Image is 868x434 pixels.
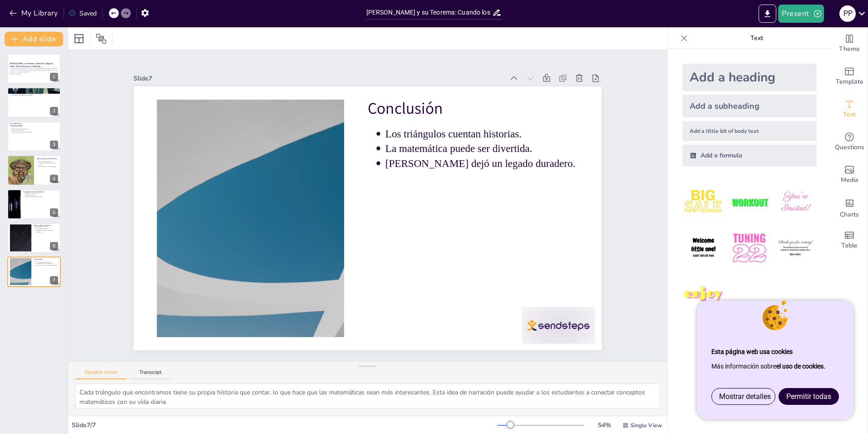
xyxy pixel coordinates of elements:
div: 1 [50,73,58,81]
img: 2.jpeg [728,181,770,223]
p: [PERSON_NAME] creía que los números explican el universo. [12,92,58,94]
div: 3 [7,121,61,151]
div: Slide 7 [183,8,538,131]
p: [PERSON_NAME] dejó un legado duradero. [395,164,583,237]
span: Single View [631,422,662,429]
div: Layout [72,31,86,46]
div: Slide 7 / 7 [72,421,497,429]
span: Permitir todas [786,392,831,401]
p: Triángulos en el arte. [25,194,58,196]
span: Text [843,110,856,120]
p: [PERSON_NAME] dejó un legado duradero. [36,265,58,267]
div: Add charts and graphs [831,191,868,224]
div: Add images, graphics, shapes or video [831,158,868,191]
p: La matemática puede ser divertida. [400,150,588,224]
input: Insert title [366,6,493,19]
button: Transcript [130,369,171,379]
a: el uso de cookies. [776,363,825,370]
div: 2 [50,107,58,115]
button: Export to PowerPoint [759,5,776,23]
div: Add a heading [682,64,817,91]
button: Add slide [5,32,63,46]
p: Triángulos deliciosos en la comida. [25,196,58,197]
p: Aplicaciones del Teorema [37,157,58,160]
p: La matemática puede ser divertida. [36,263,58,265]
span: Mostrar detalles [719,392,771,401]
p: Es el superhéroe de las matemáticas. [39,166,58,167]
p: No tener un buen ángulo es un problema. [12,131,34,133]
div: Add ready made slides [831,60,868,93]
a: Permitir todas [779,389,838,404]
img: 5.jpeg [728,227,770,269]
p: Triángulos en la Vida Real [23,190,58,193]
p: Su teorema es un misterio. [36,227,58,229]
p: Los triángulos cuentan historias. [404,136,592,210]
span: Media [841,175,858,185]
span: Template [836,77,863,87]
button: p p [839,5,856,23]
img: 7.jpeg [682,273,725,316]
div: Add text boxes [831,93,868,126]
div: 2 [7,87,61,117]
p: Conclusión [395,103,602,189]
div: Add a formula [682,145,817,167]
p: Es útil en la vida diaria. [12,130,34,131]
div: 3 [50,141,58,149]
span: Table [841,241,858,251]
div: p p [839,5,856,22]
strong: Esta página web usa cookies [711,348,793,355]
div: 4 [7,155,61,185]
div: Change the overall theme [831,27,868,60]
div: Get real-time input from your audience [831,126,868,158]
p: Más información sobre [711,359,839,373]
div: 54 % [593,421,615,429]
button: My Library [7,6,62,20]
p: Text [691,27,822,49]
span: Questions [835,142,864,152]
span: Theme [839,44,860,54]
strong: [PERSON_NAME] y su Teorema: Cuando los Triángulos Tienen Más Drama que una Telenovela [10,62,53,67]
div: 7 [7,257,61,287]
div: 5 [7,189,61,219]
p: Triángulos en estructuras. [25,192,58,194]
img: 4.jpeg [682,227,725,269]
p: En esta presentación, exploraremos el teorema de [PERSON_NAME], donde los triángulos se enfrentan... [10,68,58,73]
p: Se usa para medir alturas. [39,161,58,162]
div: 7 [50,276,58,284]
p: Mitos sobre su vida. [36,226,58,228]
p: La hipotenusa es el lado más largo. [12,128,34,130]
p: Su teorema es fundamental en la geometría. [12,94,58,96]
a: Mostrar detalles [712,389,778,404]
img: 6.jpeg [774,227,817,269]
div: Saved [69,9,97,18]
p: Los triángulos cuentan historias. [36,261,58,263]
p: La figura de [PERSON_NAME] es fascinante. [36,229,58,232]
div: 6 [50,242,58,250]
span: Charts [840,210,859,220]
button: Speaker Notes [75,369,127,379]
div: 6 [7,223,61,253]
button: Present [778,5,824,23]
img: 3.jpeg [774,181,817,223]
span: Position [96,33,107,44]
textarea: Cada triángulo que encontramos tiene su propia historia que contar, lo que hace que las matemátic... [75,384,660,409]
div: Add a little bit of body text [682,121,817,141]
p: Mitos sobre Pitágoras [34,224,58,227]
p: ¿Quién fue [PERSON_NAME]? [10,89,58,91]
p: Generated with [URL] [10,73,58,75]
div: Add a subheading [682,95,817,117]
p: [PERSON_NAME] fundó una escuela sobre triángulos y música. [12,91,58,93]
p: El Teorema de [PERSON_NAME] [10,122,34,127]
p: Conclusión [34,258,58,261]
div: 1 [7,54,61,84]
div: Add a table [831,224,868,257]
div: 5 [50,208,58,217]
p: Te ayuda a encontrar caminos más cortos. [39,162,58,166]
img: 1.jpeg [682,181,725,223]
div: 4 [50,175,58,183]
